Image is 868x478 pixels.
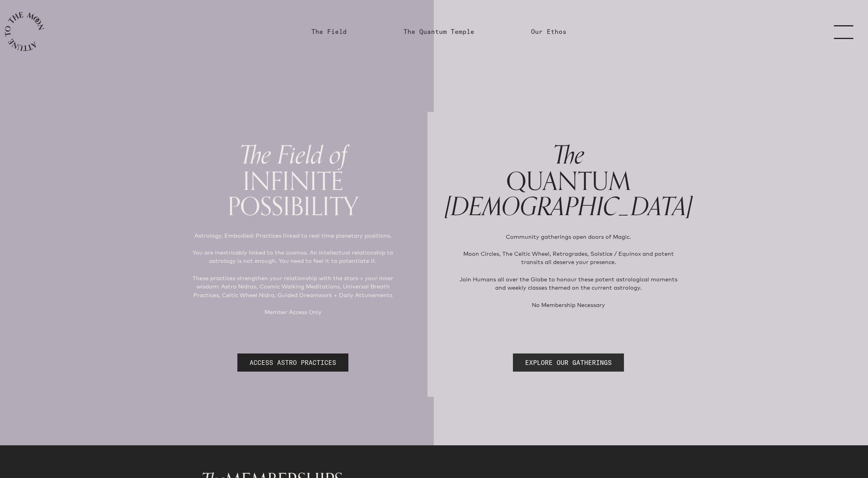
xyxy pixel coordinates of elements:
a: ACCESS ASTRO PRACTICES [237,353,348,372]
a: The Quantum Temple [403,27,474,36]
h1: QUANTUM [445,142,692,220]
h1: INFINITE POSSIBILITY [176,142,410,219]
a: EXPLORE OUR GATHERINGS [513,353,624,372]
span: The Field of [239,135,347,176]
p: Astrology, Embodied: Practices linked to real time planetary positions. You are inextricably link... [189,231,398,316]
a: Our Ethos [531,27,566,36]
p: Community gatherings open doors of Magic. Moon Circles, The Celtic Wheel, Retrogrades, Solstice /... [457,232,680,309]
span: The [553,135,585,176]
span: [DEMOGRAPHIC_DATA] [445,186,692,228]
a: The Field [311,27,347,36]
